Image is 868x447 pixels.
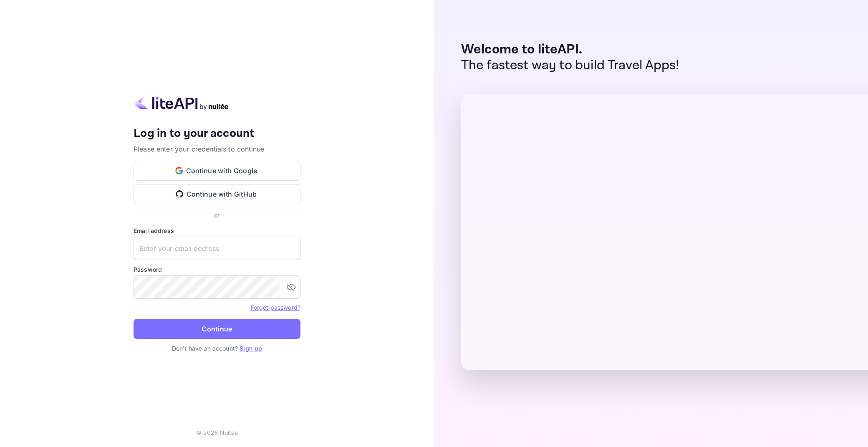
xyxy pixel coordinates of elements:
[134,126,300,141] h4: Log in to your account
[134,144,300,154] p: Please enter your credentials to continue
[134,226,300,235] label: Email address
[461,42,679,58] p: Welcome to liteAPI.
[251,303,300,311] a: Forget password?
[134,344,300,353] p: Don't have an account?
[283,279,300,295] button: toggle password visibility
[134,319,300,339] button: Continue
[134,161,300,181] button: Continue with Google
[134,184,300,204] button: Continue with GitHub
[134,94,230,111] img: liteapi
[240,345,262,352] a: Sign up
[134,237,300,260] input: Enter your email address
[214,211,220,220] p: or
[196,428,238,437] p: © 2025 Nuitee
[134,265,300,274] label: Password
[461,58,679,73] p: The fastest way to build Travel Apps!
[251,304,300,311] a: Forget password?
